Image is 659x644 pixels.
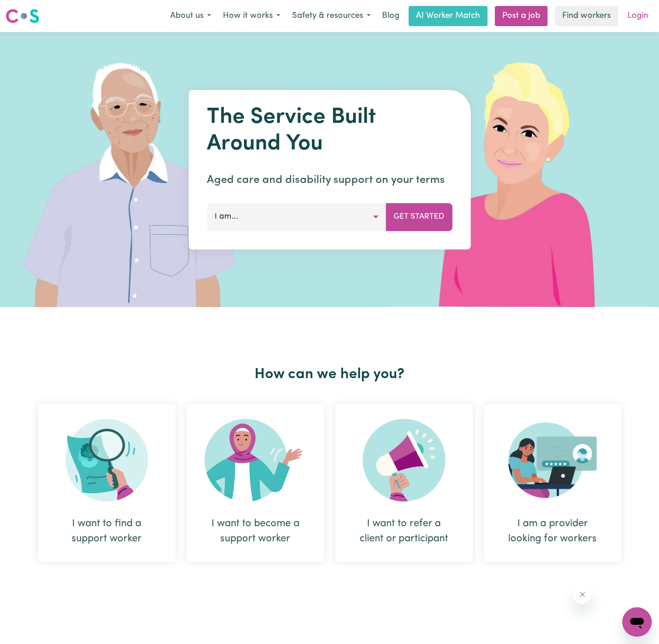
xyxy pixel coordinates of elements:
[207,172,452,188] p: Aged care and disability support on your terms
[187,404,324,562] div: I want to become a support worker
[38,404,176,562] div: I want to find a support worker
[495,6,548,26] a: Post a job
[363,419,445,501] img: Refer
[622,607,652,637] iframe: Button to launch messaging window
[207,203,386,231] button: I am...
[484,404,621,562] div: I am a provider looking for workers
[335,404,473,562] div: I want to refer a client or participant
[409,6,487,26] a: AI Worker Match
[60,516,154,546] div: I want to find a support worker
[6,6,39,27] a: Careseekers logo
[286,6,377,26] button: Safety & resources
[6,8,39,24] img: Careseekers logo
[209,516,302,546] div: I want to become a support worker
[622,6,653,26] a: Login
[6,6,55,14] span: Need any help?
[217,6,286,26] button: How it works
[33,366,627,383] h2: How can we help you?
[573,585,592,604] iframe: Close message
[205,419,306,501] img: Become Worker
[66,419,148,501] img: Search
[207,105,452,157] h1: The Service Built Around You
[386,203,452,231] button: Get Started
[377,6,405,26] a: Blog
[508,419,597,501] img: Provider
[164,6,217,26] button: About us
[357,516,451,546] div: I want to refer a client or participant
[555,6,618,26] a: Find workers
[506,516,599,546] div: I am a provider looking for workers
